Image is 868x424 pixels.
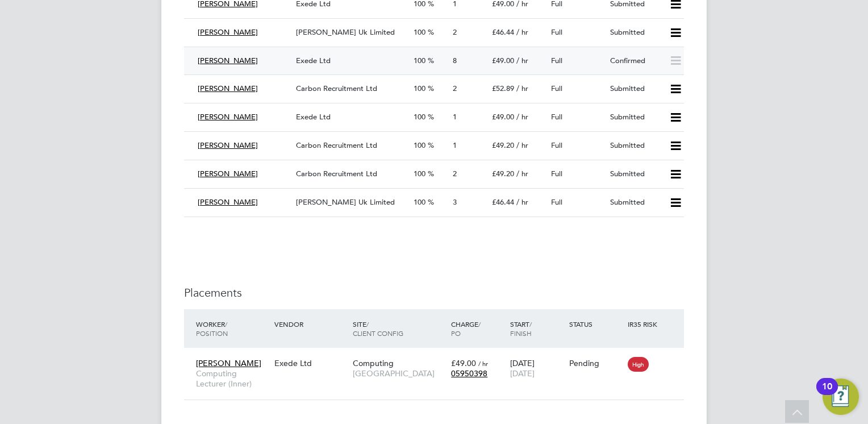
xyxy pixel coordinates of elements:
[551,56,562,65] span: Full
[184,285,684,300] h3: Placements
[492,197,514,207] span: £46.44
[198,84,258,93] span: [PERSON_NAME]
[606,80,665,98] div: Submitted
[198,112,258,122] span: [PERSON_NAME]
[551,84,562,93] span: Full
[606,108,665,127] div: Submitted
[510,368,535,379] span: [DATE]
[551,27,562,37] span: Full
[296,112,331,122] span: Exede Ltd
[510,319,532,338] span: / Finish
[516,56,528,65] span: / hr
[566,314,625,334] div: Status
[492,56,514,65] span: £49.00
[453,84,457,93] span: 2
[350,314,448,343] div: Site
[628,357,649,372] span: High
[198,169,258,178] span: [PERSON_NAME]
[606,193,665,212] div: Submitted
[551,140,562,150] span: Full
[507,352,566,384] div: [DATE]
[453,197,457,207] span: 3
[414,84,425,93] span: 100
[198,56,258,65] span: [PERSON_NAME]
[823,379,859,415] button: Open Resource Center, 10 new notifications
[198,140,258,150] span: [PERSON_NAME]
[272,314,350,334] div: Vendor
[193,314,272,343] div: Worker
[296,56,331,65] span: Exede Ltd
[492,84,514,93] span: £52.89
[822,386,832,401] div: 10
[492,169,514,178] span: £49.20
[353,358,394,368] span: Computing
[492,112,514,122] span: £49.00
[551,112,562,122] span: Full
[198,27,258,37] span: [PERSON_NAME]
[414,56,425,65] span: 100
[516,169,528,178] span: / hr
[414,197,425,207] span: 100
[296,197,395,207] span: [PERSON_NAME] Uk Limited
[625,314,664,334] div: IR35 Risk
[196,368,269,389] span: Computing Lecturer (Inner)
[507,314,566,343] div: Start
[414,27,425,37] span: 100
[451,358,476,368] span: £49.00
[453,27,457,37] span: 2
[478,359,488,368] span: / hr
[296,169,377,178] span: Carbon Recruitment Ltd
[453,56,457,65] span: 8
[198,197,258,207] span: [PERSON_NAME]
[516,197,528,207] span: / hr
[414,169,425,178] span: 100
[448,314,507,343] div: Charge
[451,319,481,338] span: / PO
[606,23,665,42] div: Submitted
[453,112,457,122] span: 1
[606,136,665,155] div: Submitted
[296,84,377,93] span: Carbon Recruitment Ltd
[516,112,528,122] span: / hr
[451,368,487,379] span: 05950398
[492,27,514,37] span: £46.44
[414,140,425,150] span: 100
[414,112,425,122] span: 100
[551,197,562,207] span: Full
[193,352,684,361] a: [PERSON_NAME]Computing Lecturer (Inner)Exede LtdComputing[GEOGRAPHIC_DATA]£49.00 / hr05950398[DAT...
[516,27,528,37] span: / hr
[196,319,228,338] span: / Position
[606,165,665,184] div: Submitted
[453,169,457,178] span: 2
[492,140,514,150] span: £49.20
[516,84,528,93] span: / hr
[569,358,623,368] div: Pending
[551,169,562,178] span: Full
[453,140,457,150] span: 1
[353,319,403,338] span: / Client Config
[196,358,261,368] span: [PERSON_NAME]
[606,52,665,70] div: Confirmed
[353,368,445,379] span: [GEOGRAPHIC_DATA]
[516,140,528,150] span: / hr
[296,27,395,37] span: [PERSON_NAME] Uk Limited
[272,352,350,374] div: Exede Ltd
[296,140,377,150] span: Carbon Recruitment Ltd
